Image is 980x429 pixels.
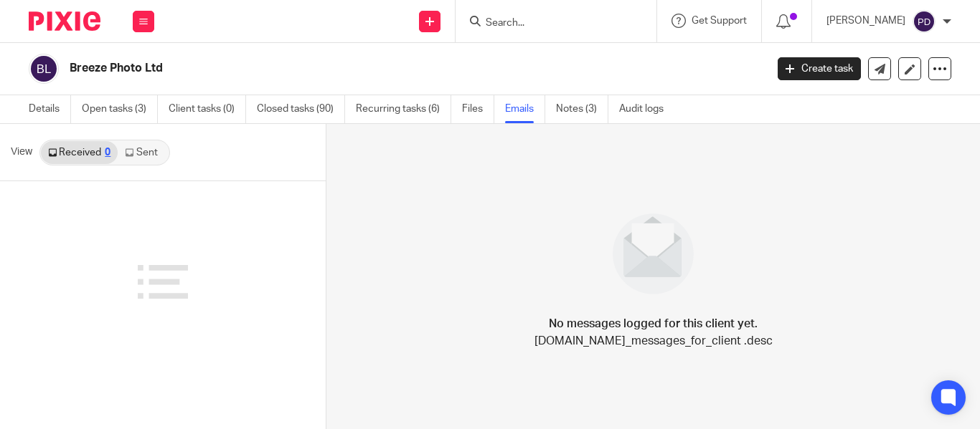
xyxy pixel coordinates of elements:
h4: No messages logged for this client yet. [549,315,758,332]
a: Open tasks (3) [82,95,158,123]
a: Client tasks (0) [169,95,246,123]
input: Search [484,17,613,30]
a: Details [29,95,71,123]
h2: Breeze Photo Ltd [70,61,619,76]
img: svg%3E [913,10,936,33]
a: Files [462,95,494,123]
img: image [603,204,703,304]
p: [DOMAIN_NAME]_messages_for_client .desc [534,332,773,350]
a: Closed tasks (90) [257,95,345,123]
a: Create task [778,57,861,80]
span: Get Support [692,16,747,26]
img: svg%3E [29,54,59,84]
a: Audit logs [619,95,674,123]
a: Notes (3) [556,95,608,123]
a: Recurring tasks (6) [356,95,451,123]
img: Pixie [29,11,100,31]
a: Sent [118,141,168,164]
div: 0 [105,148,110,158]
p: [PERSON_NAME] [826,14,905,28]
a: Emails [505,95,545,123]
a: Received0 [41,141,118,164]
span: View [11,145,32,160]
